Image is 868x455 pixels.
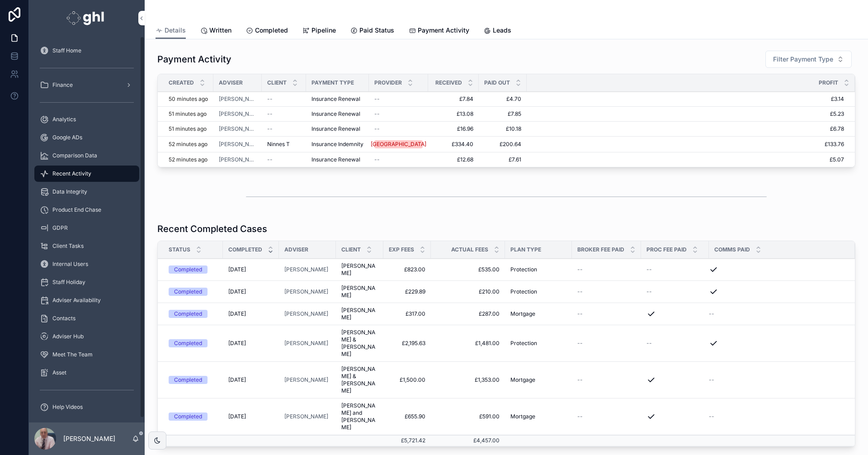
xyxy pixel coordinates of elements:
span: -- [577,310,583,318]
a: Completed [169,310,217,318]
a: Written [200,22,231,40]
span: Protection [510,288,537,295]
a: £3.14 [527,95,844,103]
span: Staff Holiday [52,279,85,286]
a: £1,353.00 [436,376,500,384]
span: [DATE] [228,340,246,347]
span: Insurance Indemnity [311,141,363,148]
a: -- [577,310,636,318]
span: -- [709,376,714,384]
a: -- [577,266,636,273]
a: Completed [169,288,217,296]
a: -- [577,413,636,420]
span: Data Integrity [52,188,87,195]
a: [DATE] [228,340,274,347]
span: £5.07 [527,156,844,163]
p: 51 minutes ago [169,110,207,118]
span: Client Tasks [52,242,84,250]
span: [PERSON_NAME] [341,262,378,277]
p: 52 minutes ago [169,156,208,163]
span: Completed [228,246,262,253]
span: [PERSON_NAME] [219,110,256,118]
span: Adviser Hub [52,333,84,340]
span: -- [577,288,583,295]
span: Paid Out [484,79,510,86]
span: Profit [819,79,838,86]
span: [PERSON_NAME] [341,284,378,299]
a: [PERSON_NAME] [284,340,330,347]
span: Details [165,26,186,35]
a: Recent Activity [34,166,139,182]
span: Actual Fees [451,246,488,253]
span: £12.68 [434,156,473,163]
a: Pipeline [302,22,336,40]
span: £535.00 [436,266,500,273]
a: Client Tasks [34,238,139,254]
div: Completed [174,310,202,318]
a: Google ADs [34,129,139,146]
a: [PERSON_NAME] [284,266,328,273]
span: Adviser Availability [52,297,101,304]
div: Completed [174,288,202,296]
span: [PERSON_NAME] [219,141,256,148]
a: [PERSON_NAME] [219,95,256,103]
a: [PERSON_NAME] & [PERSON_NAME] [341,329,378,358]
span: GDPR [52,224,68,232]
span: Adviser [219,79,243,86]
a: £229.89 [389,288,425,295]
span: [PERSON_NAME] [284,413,328,420]
a: £655.90 [389,413,425,420]
span: [PERSON_NAME] and [PERSON_NAME] [341,402,378,431]
span: £5.23 [527,110,844,118]
span: Insurance Renewal [311,156,360,163]
span: Protection [510,266,537,273]
span: Mortgage [510,376,535,384]
span: £13.08 [434,110,473,118]
a: -- [267,156,301,163]
a: Mortgage [510,376,566,384]
div: Completed [174,376,202,384]
span: -- [267,125,273,133]
a: Finance [34,77,139,93]
a: £591.00 [436,413,500,420]
img: App logo [66,11,107,25]
span: Protection [510,340,537,347]
a: Paid Status [350,22,394,40]
span: £4,457.00 [473,437,500,444]
a: [PERSON_NAME] [284,376,328,384]
a: £2,195.63 [389,340,425,347]
a: -- [709,413,844,420]
a: Insurance Renewal [311,110,363,118]
a: [DATE] [228,310,274,318]
span: Meet The Team [52,351,93,358]
span: [PERSON_NAME] [219,125,256,133]
span: Contacts [52,315,75,322]
a: -- [267,95,301,103]
span: Finance [52,81,73,89]
button: Select Button [765,51,852,68]
a: Meet The Team [34,346,139,363]
span: Adviser [284,246,308,253]
span: Pipeline [311,26,336,35]
a: [DATE] [228,413,274,420]
a: Comparison Data [34,147,139,164]
span: -- [374,125,380,133]
a: £4.70 [484,95,521,103]
a: £317.00 [389,310,425,318]
a: £334.40 [434,141,473,148]
div: scrollable content [29,36,145,422]
span: Payment Type [311,79,354,86]
a: [PERSON_NAME] [341,307,378,321]
span: [PERSON_NAME] & [PERSON_NAME] [341,365,378,394]
a: Details [156,22,186,39]
a: £287.00 [436,310,500,318]
a: [PERSON_NAME] [284,266,330,273]
span: Google ADs [52,134,82,141]
a: Help Videos [34,399,139,415]
a: £16.96 [434,125,473,133]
